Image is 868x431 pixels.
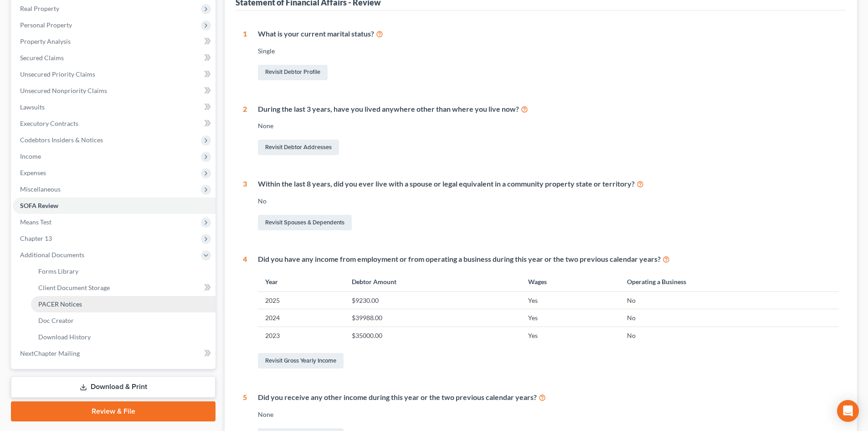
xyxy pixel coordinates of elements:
[13,115,216,132] a: Executory Contracts
[243,104,247,157] div: 2
[38,333,91,341] span: Download History
[13,50,216,66] a: Secured Claims
[20,218,51,226] span: Means Test
[258,353,344,369] a: Revisit Gross Yearly Income
[20,70,95,78] span: Unsecured Priority Claims
[13,197,216,214] a: SOFA Review
[13,99,216,115] a: Lawsuits
[258,121,839,130] div: None
[521,309,620,327] td: Yes
[837,400,859,422] div: Open Intercom Messenger
[31,329,216,345] a: Download History
[258,104,839,114] div: During the last 3 years, have you lived anywhere other than where you live now?
[521,272,620,291] th: Wages
[31,312,216,329] a: Doc Creator
[20,37,71,45] span: Property Analysis
[258,309,344,327] td: 2024
[20,349,80,357] span: NextChapter Mailing
[258,292,344,309] td: 2025
[258,272,344,291] th: Year
[258,65,328,80] a: Revisit Debtor Profile
[13,83,216,99] a: Unsecured Nonpriority Claims
[258,327,344,344] td: 2023
[13,66,216,83] a: Unsecured Priority Claims
[38,284,110,291] span: Client Document Storage
[620,292,839,309] td: No
[38,317,74,324] span: Doc Creator
[258,47,839,56] div: Single
[20,119,78,127] span: Executory Contracts
[38,300,82,308] span: PACER Notices
[521,292,620,309] td: Yes
[243,29,247,82] div: 1
[13,345,216,362] a: NextChapter Mailing
[20,5,59,12] span: Real Property
[344,272,520,291] th: Debtor Amount
[258,254,839,265] div: Did you have any income from employment or from operating a business during this year or the two ...
[344,292,520,309] td: $9230.00
[620,327,839,344] td: No
[258,197,839,206] div: No
[258,140,339,155] a: Revisit Debtor Addresses
[20,152,41,160] span: Income
[13,33,216,50] a: Property Analysis
[620,309,839,327] td: No
[31,296,216,312] a: PACER Notices
[11,376,216,398] a: Download & Print
[243,179,247,232] div: 3
[258,392,839,403] div: Did you receive any other income during this year or the two previous calendar years?
[20,87,107,94] span: Unsecured Nonpriority Claims
[11,401,216,421] a: Review & File
[258,410,839,419] div: None
[243,254,247,370] div: 4
[344,309,520,327] td: $39988.00
[521,327,620,344] td: Yes
[20,185,61,193] span: Miscellaneous
[20,169,46,177] span: Expenses
[20,202,58,209] span: SOFA Review
[20,103,45,111] span: Lawsuits
[344,327,520,344] td: $35000.00
[258,29,839,39] div: What is your current marital status?
[20,251,84,259] span: Additional Documents
[20,54,64,62] span: Secured Claims
[620,272,839,291] th: Operating a Business
[258,215,352,230] a: Revisit Spouses & Dependents
[258,179,839,189] div: Within the last 8 years, did you ever live with a spouse or legal equivalent in a community prope...
[31,280,216,296] a: Client Document Storage
[31,263,216,280] a: Forms Library
[20,21,72,29] span: Personal Property
[20,136,103,144] span: Codebtors Insiders & Notices
[38,267,78,275] span: Forms Library
[20,234,52,242] span: Chapter 13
